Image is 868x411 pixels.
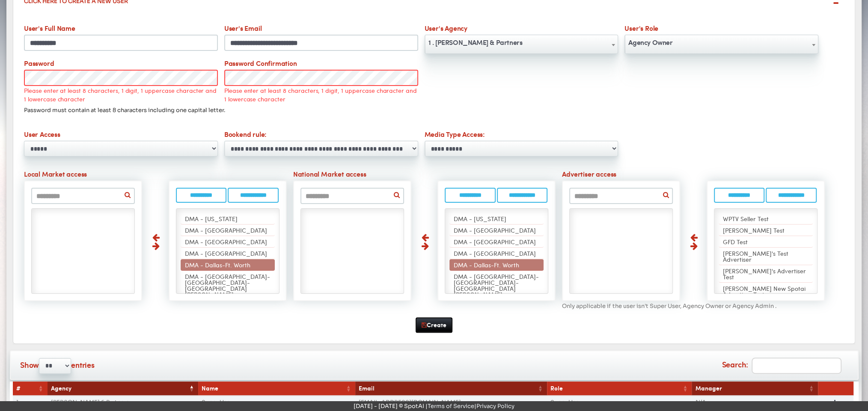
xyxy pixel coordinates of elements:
[185,272,270,299] span: DMA - [GEOGRAPHIC_DATA]-[GEOGRAPHIC_DATA]-[GEOGRAPHIC_DATA][PERSON_NAME]
[185,237,267,246] span: DMA - [GEOGRAPHIC_DATA]
[454,226,536,234] span: DMA - [GEOGRAPHIC_DATA]
[621,23,822,35] label: User's Role
[13,396,48,409] td: 1
[624,35,818,54] span: Agency Owner
[425,35,618,49] span: 1 . Sterling Cooper & Partners
[221,129,421,141] label: Bookend rule:
[476,402,514,410] a: Privacy Policy
[421,23,621,35] label: User's Agency
[185,249,267,257] span: DMA - [GEOGRAPHIC_DATA]
[39,358,71,374] select: Showentries
[221,23,421,35] label: User's Email
[723,237,748,246] span: GFD Test
[723,284,806,299] span: [PERSON_NAME] New Spotai Advertiser Test
[185,214,238,223] span: DMA - [US_STATE]
[454,272,539,299] span: DMA - [GEOGRAPHIC_DATA]-[GEOGRAPHIC_DATA]-[GEOGRAPHIC_DATA][PERSON_NAME]
[185,260,250,269] span: DMA - Dallas-Ft. Worth
[21,129,221,141] label: User Access
[24,86,218,103] div: Please enter at least 8 characters, 1 digit, 1 uppercase character and 1 lowercase character
[21,23,221,35] label: User's Full Name
[722,358,841,374] label: Search:
[355,396,547,409] td: [EMAIL_ADDRESS][DOMAIN_NAME]
[625,35,818,49] span: Agency Owner
[692,381,818,396] th: Manager: activate to sort column ascending
[454,237,536,246] span: DMA - [GEOGRAPHIC_DATA]
[428,402,474,410] a: Terms of Service
[425,35,618,54] span: 1 . Sterling Cooper & Partners
[416,317,452,333] button: Create
[454,214,506,223] span: DMA - [US_STATE]
[421,129,621,141] label: Media Type Access:
[48,381,198,396] th: Agency: activate to sort column descending
[355,381,547,396] th: Email: activate to sort column ascending
[24,107,844,113] h5: Password must contain at least 8 characters including one capital letter.
[454,260,519,269] span: DMA - Dallas-Ft. Worth
[752,358,841,374] input: Search:
[198,396,355,409] td: Super User
[290,169,559,180] label: National Market access
[723,226,785,234] span: [PERSON_NAME] Test
[224,86,418,103] div: Please enter at least 8 characters, 1 digit, 1 uppercase character and 1 lowercase character
[221,58,421,70] label: Password Confirmation
[559,303,828,309] div: Only applicable if the user isn't Super User, Agency Owner or Agency Admin .
[48,396,198,409] td: [PERSON_NAME] & Partners
[723,249,788,263] span: [PERSON_NAME]'s Test Advertiser
[692,396,818,409] td: N/A
[547,381,692,396] th: Role: activate to sort column ascending
[198,381,355,396] th: Name: activate to sort column ascending
[454,249,536,257] span: DMA - [GEOGRAPHIC_DATA]
[21,58,221,70] label: Password
[13,381,48,396] th: #: activate to sort column ascending
[559,169,828,180] label: Advertiser access
[21,169,290,180] label: Local Market access
[185,226,267,234] span: DMA - [GEOGRAPHIC_DATA]
[547,396,692,409] td: Super User
[723,266,806,281] span: [PERSON_NAME]'s Advertiser Test
[723,214,769,223] span: WPTV Seller Test
[20,358,95,374] label: Show entries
